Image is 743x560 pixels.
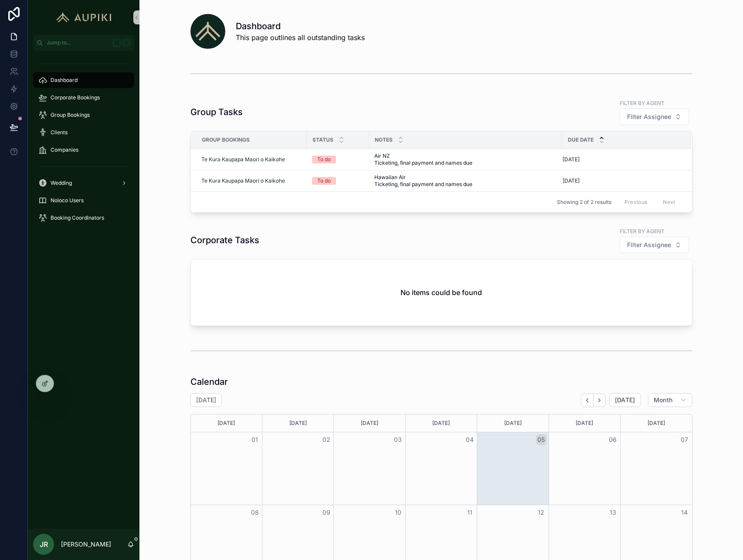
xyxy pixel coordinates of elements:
[478,414,547,432] div: [DATE]
[620,237,689,253] button: Select Button
[536,434,546,445] button: 05
[51,214,104,221] span: Booking Coordinators
[607,507,618,518] button: 13
[201,177,285,184] a: Te Kura Kaupapa Maori o Kaikohe
[557,199,611,206] span: Showing 2 of 2 results
[33,210,134,226] a: Booking Coordinators
[264,414,332,432] div: [DATE]
[622,414,690,432] div: [DATE]
[536,507,546,518] button: 12
[465,434,475,445] button: 04
[321,507,332,518] button: 09
[374,153,489,166] span: Air NZ Ticketing, final payment and names due
[28,51,139,237] div: scrollable content
[563,156,580,163] p: [DATE]
[627,241,671,249] span: Filter Assignee
[33,175,134,191] a: Wedding
[33,35,134,51] button: Jump to...K
[335,414,404,432] div: [DATE]
[563,177,681,184] a: [DATE]
[321,434,332,445] button: 02
[192,414,261,432] div: [DATE]
[123,39,130,46] span: K
[374,174,557,188] a: Hawaiian Air Ticketing, final payment and names due
[196,396,216,404] h2: [DATE]
[563,177,580,184] p: [DATE]
[679,434,689,445] button: 07
[202,136,250,143] span: Group Bookings
[620,109,689,125] button: Select Button
[620,227,665,235] label: Filter by agent
[51,112,90,119] span: Group Bookings
[51,180,72,187] span: Wedding
[51,146,78,153] span: Companies
[317,177,331,185] div: To do
[407,414,475,432] div: [DATE]
[201,156,302,163] a: Te Kura Kaupapa Maori o Kaikohe
[201,156,285,163] a: Te Kura Kaupapa Maori o Kaikohe
[393,507,403,518] button: 10
[190,106,243,118] h1: Group Tasks
[400,287,482,298] h2: No items could be found
[317,156,331,163] div: To do
[568,136,594,143] span: Due Date
[51,77,78,84] span: Dashboard
[250,507,260,518] button: 08
[648,393,692,407] button: Month
[33,142,134,158] a: Companies
[581,394,594,407] button: Back
[465,507,475,518] button: 11
[563,156,681,163] a: [DATE]
[375,136,393,143] span: Notes
[52,10,115,24] img: App logo
[609,393,641,407] button: [DATE]
[312,136,333,143] span: Status
[51,94,100,101] span: Corporate Bookings
[615,396,635,404] span: [DATE]
[236,20,365,32] h1: Dashboard
[190,376,228,388] h1: Calendar
[33,107,134,123] a: Group Bookings
[627,112,671,121] span: Filter Assignee
[51,197,84,204] span: Noloco Users
[33,72,134,88] a: Dashboard
[201,177,302,184] a: Te Kura Kaupapa Maori o Kaikohe
[607,434,618,445] button: 06
[236,32,365,43] span: This page outlines all outstanding tasks
[61,540,111,549] p: [PERSON_NAME]
[679,507,689,518] button: 14
[374,153,557,166] a: Air NZ Ticketing, final payment and names due
[620,99,665,107] label: Filter by agent
[594,394,606,407] button: Next
[374,174,505,188] span: Hawaiian Air Ticketing, final payment and names due
[33,193,134,208] a: Noloco Users
[393,434,403,445] button: 03
[654,396,673,404] span: Month
[33,125,134,140] a: Clients
[51,129,68,136] span: Clients
[40,539,48,550] span: JR
[550,414,619,432] div: [DATE]
[250,434,260,445] button: 01
[33,90,134,105] a: Corporate Bookings
[312,177,364,185] a: To do
[312,156,364,163] a: To do
[47,39,109,46] span: Jump to...
[190,234,259,246] h1: Corporate Tasks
